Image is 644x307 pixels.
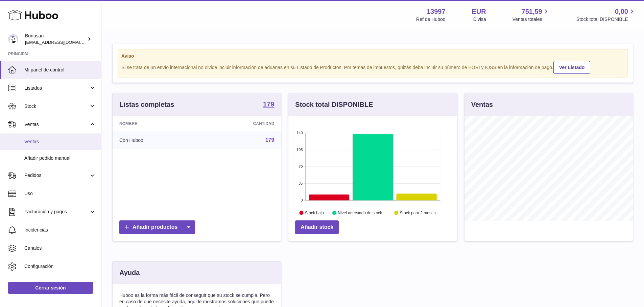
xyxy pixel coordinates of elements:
span: Facturación y pagos [24,209,89,215]
span: Añadir pedido manual [24,155,96,161]
th: Cantidad [200,116,281,131]
a: Añadir productos [119,220,195,234]
div: Divisa [473,16,486,23]
span: Stock [24,103,89,110]
img: internalAdmin-13997@internal.huboo.com [8,34,18,44]
strong: 13997 [427,7,446,16]
strong: 179 [263,101,274,108]
span: Mi panel de control [24,67,96,73]
span: Uso [24,190,96,197]
strong: EUR [472,7,486,16]
span: Ventas [24,139,96,145]
a: 0,00 Stock total DISPONIBLE [576,7,636,23]
span: Ventas [24,121,89,128]
span: Stock total DISPONIBLE [576,16,636,23]
h3: Ayuda [119,268,140,277]
span: 751,59 [522,7,542,16]
span: Incidencias [24,227,96,233]
span: [EMAIL_ADDRESS][DOMAIN_NAME] [25,39,99,45]
text: 105 [296,148,303,152]
span: Canales [24,245,96,251]
a: Cerrar sesión [8,282,93,294]
span: Configuración [24,263,96,270]
th: Nombre [113,116,200,131]
h3: Listas completas [119,100,174,109]
a: Ver Listado [553,61,590,74]
strong: Aviso [121,53,624,59]
div: Si se trata de un envío internacional no olvide incluir información de aduanas en su Listado de P... [121,60,624,74]
span: 0,00 [615,7,628,16]
text: 35 [299,181,303,185]
a: Añadir stock [295,220,339,234]
span: Listados [24,85,89,91]
span: Ventas totales [512,16,550,23]
div: Ref de Huboo [416,16,445,23]
text: Stock para 2 meses [400,211,436,215]
text: Stock bajo [305,211,324,215]
span: Pedidos [24,172,89,179]
a: 179 [265,137,275,143]
a: 179 [263,101,274,109]
h3: Ventas [471,100,493,109]
text: Nivel adecuado de stock [338,211,383,215]
text: 70 [299,164,303,168]
td: Con Huboo [113,131,200,149]
div: Bonusan [25,33,86,45]
a: 751,59 Ventas totales [512,7,550,23]
text: 140 [296,131,303,135]
text: 0 [301,198,303,202]
h3: Stock total DISPONIBLE [295,100,373,109]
